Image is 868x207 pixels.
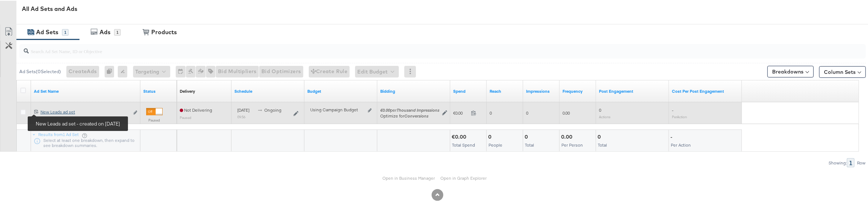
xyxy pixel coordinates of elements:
[105,65,118,77] div: 0
[19,68,61,74] div: Ad Sets ( 0 Selected)
[598,142,607,147] span: Total
[453,110,468,115] span: €0.00
[561,133,575,140] div: 0.00
[453,88,484,93] a: The total amount spent to date.
[563,110,570,115] span: 0.00
[40,108,129,116] a: New Leads ad set
[380,107,390,112] em: €0.00
[180,88,195,93] a: Reflects the ability of your Ad Set to achieve delivery based on ad states, schedule and budget.
[380,112,439,118] div: Optimize for
[380,88,447,93] a: Shows your bid and optimisation settings for this Ad Set.
[452,142,475,147] span: Total Spend
[264,107,281,112] span: ongoing
[441,175,487,180] a: Open in Graph Explorer
[670,133,674,140] div: -
[671,142,691,147] span: Per Action
[310,106,366,112] div: Using Campaign Budget
[237,114,245,118] sub: 09:56
[599,107,601,112] span: 0
[62,28,69,35] div: 1
[383,175,435,180] a: Open in Business Manager
[819,65,866,77] button: Column Sets
[490,110,492,115] span: 0
[452,133,468,140] div: €0.00
[828,160,847,165] div: Showing:
[180,115,191,119] sub: Paused
[563,88,593,93] a: The average number of times your ad was served to each person.
[598,133,603,140] div: 0
[34,88,137,93] a: Your Ad Set name.
[307,88,374,93] a: Shows the current budget of Ad Set.
[526,88,557,93] a: The number of times your ad was served. On mobile apps an ad is counted as served the first time ...
[234,88,301,93] a: Shows when your Ad Set is scheduled to deliver.
[489,142,502,147] span: People
[237,107,249,112] span: [DATE]
[143,88,174,93] a: Shows the current state of your Ad Set.
[857,160,866,165] div: Row
[561,142,583,147] span: Per Person
[488,133,494,140] div: 0
[847,158,855,167] div: 1
[114,28,121,35] div: 1
[404,112,428,118] em: Conversions
[599,114,611,118] sub: Actions
[672,114,687,118] sub: Per Action
[151,27,177,36] div: Products
[525,142,534,147] span: Total
[599,88,666,93] a: The number of actions related to your Page's posts as a result of your ad.
[397,107,439,112] em: Thousand Impressions
[146,117,163,122] label: Paused
[29,40,787,55] input: Search Ad Set Name, ID or Objective
[672,107,673,112] span: -
[40,108,129,114] div: New Leads ad set
[672,88,739,93] a: The average cost per action related to your Page's posts as a result of your ad.
[525,133,530,140] div: 0
[490,88,520,93] a: The number of people your ad was served to.
[100,27,110,36] div: Ads
[180,107,212,112] span: Not Delivering
[180,88,195,93] div: Delivery
[36,27,58,36] div: Ad Sets
[767,65,814,77] button: Breakdowns
[380,107,439,112] span: per
[526,110,528,115] span: 0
